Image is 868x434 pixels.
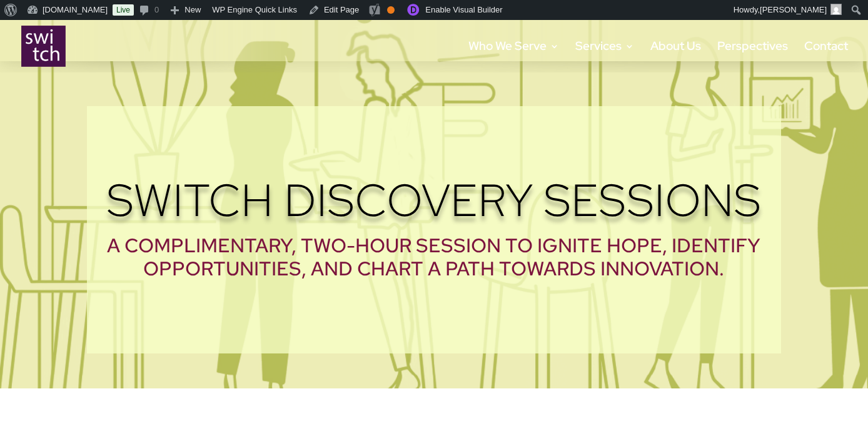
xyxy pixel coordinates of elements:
a: Who We Serve [468,42,559,72]
span: [PERSON_NAME] [760,5,827,14]
a: Services [575,42,634,72]
a: Perspectives [717,42,788,72]
a: About Us [650,42,701,72]
span: Switch Discovery Sessions [106,170,761,230]
a: Contact [804,42,848,72]
h2: A complimentary, two-hour session to ignite hope, identify opportunities, and chart a path toward... [87,234,781,286]
div: OK [387,6,395,14]
a: Live [113,4,134,16]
